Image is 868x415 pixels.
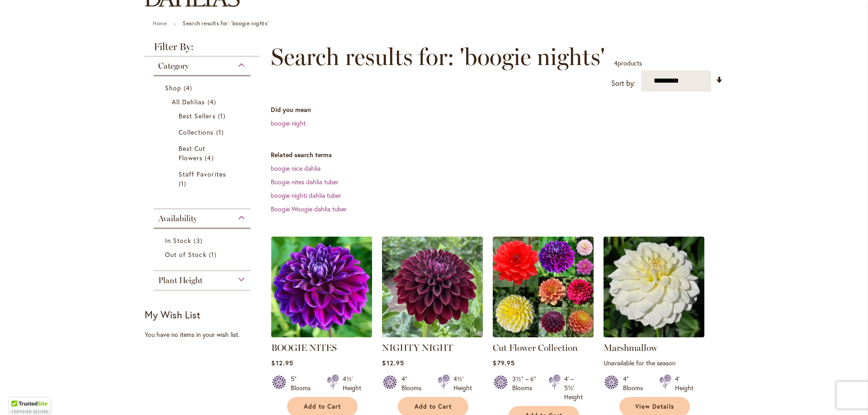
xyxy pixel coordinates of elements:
img: BOOGIE NITES [269,234,375,340]
div: 4½' Height [343,374,361,392]
span: Collections [179,128,214,136]
div: 3½" – 6" Blooms [512,374,538,401]
span: Category [158,61,189,71]
div: 4' – 5½' Height [564,374,583,401]
span: Shop [165,84,181,92]
a: Boogie Woogie dahlia tuber [271,205,347,213]
span: All Dahlias [172,98,205,106]
a: Nighty Night [382,331,483,339]
span: 4 [614,59,618,67]
span: 4 [184,83,194,93]
a: boogie night [271,119,306,127]
span: Availability [158,214,197,224]
span: Best Sellers [179,112,216,120]
a: Collections [179,127,228,137]
div: 4" Blooms [401,374,427,392]
a: All Dahlias [172,97,235,107]
span: Out of Stock [165,250,207,259]
span: Plant Height [158,275,203,285]
span: $12.95 [382,359,404,367]
a: BOOGIE NITES [271,331,372,339]
a: Marshmallow [604,331,704,339]
span: 4 [205,153,216,163]
a: boogie nighti dahlia tuber [271,191,341,200]
p: products [614,56,642,70]
iframe: Launch Accessibility Center [7,383,32,408]
a: BOOGIE NITES [271,342,337,353]
div: 4½' Height [453,374,472,392]
span: 3 [193,236,204,245]
a: Home [153,20,167,27]
a: Out of Stock 1 [165,250,241,259]
a: boogie nice dahlia [271,164,321,173]
span: Search results for: 'boogie nights' [271,43,605,70]
span: Add to Cart [415,403,452,410]
a: Shop [165,83,241,93]
strong: Filter By: [145,42,259,56]
a: Staff Favorites [179,169,228,188]
span: 1 [209,250,219,259]
span: $12.95 [271,359,293,367]
a: CUT FLOWER COLLECTION [493,331,594,339]
a: Marshmallow [604,342,657,353]
span: 1 [216,127,226,137]
div: 4" Blooms [623,374,648,392]
p: Unavailable for the season [604,359,704,367]
dt: Related search terms [271,150,723,159]
div: You have no items in your wish list. [145,330,265,339]
a: Best Sellers [179,111,228,121]
a: NIGHTY NIGHT [382,342,453,353]
a: In Stock 3 [165,236,241,245]
span: $79.95 [493,359,514,367]
img: Marshmallow [604,237,704,337]
span: Add to Cart [304,403,341,410]
strong: Search results for: 'boogie nights' [183,20,269,27]
img: CUT FLOWER COLLECTION [493,237,594,337]
dt: Did you mean [271,105,723,114]
span: 4 [208,97,218,107]
span: Staff Favorites [179,170,226,178]
a: Best Cut Flowers [179,144,228,163]
a: Cut Flower Collection [493,342,578,353]
img: Nighty Night [382,237,483,337]
span: 1 [179,179,189,188]
span: Best Cut Flowers [179,144,205,162]
span: In Stock [165,236,191,245]
div: 5" Blooms [291,374,316,392]
div: 4' Height [675,374,693,392]
label: Sort by: [611,75,636,92]
strong: My Wish List [145,308,200,321]
span: 1 [218,111,228,121]
span: View Details [635,403,674,410]
a: Boogie nites dahlia tuber [271,177,339,186]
